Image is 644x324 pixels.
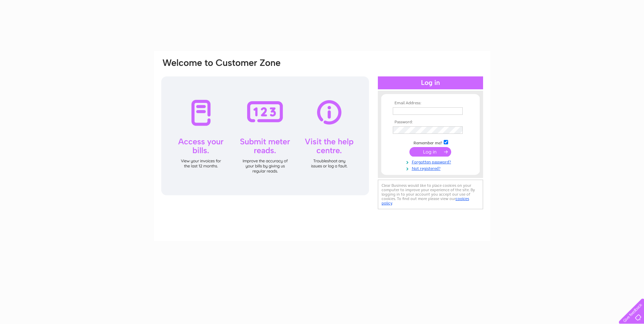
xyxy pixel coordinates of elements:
[409,147,451,157] input: Submit
[382,196,469,205] a: cookies policy
[378,180,483,209] div: Clear Business would like to place cookies on your computer to improve your experience of the sit...
[391,101,470,106] th: Email Address:
[391,120,470,125] th: Password:
[391,139,470,146] td: Remember me?
[393,165,470,171] a: Not registered?
[393,158,470,165] a: Forgotten password?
